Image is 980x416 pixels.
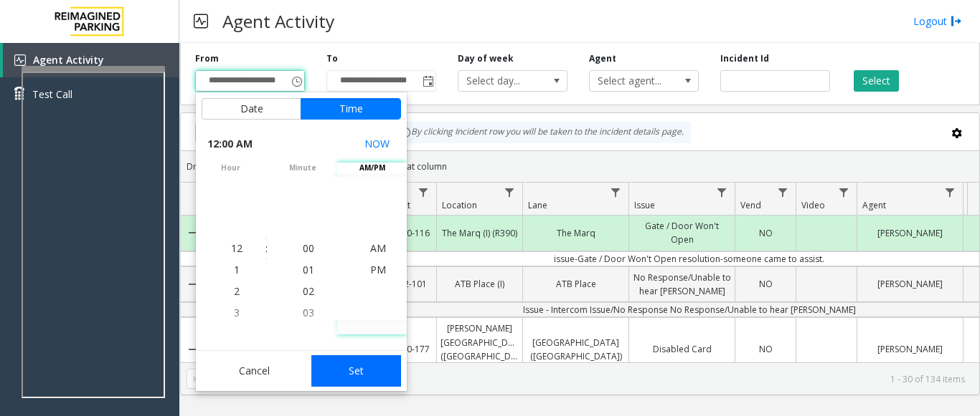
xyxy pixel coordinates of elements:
[740,199,761,211] span: Vend
[359,131,395,157] button: Select now
[523,274,628,294] a: ATB Place
[268,163,337,173] span: minute
[589,52,616,65] label: Agent
[801,199,825,211] span: Video
[854,70,899,92] button: Select
[500,183,519,202] a: Location Filter Menu
[369,373,965,385] kendo-pager-info: 1 - 30 of 134 items
[735,223,796,243] a: NO
[288,71,304,91] span: Toggle popup
[33,53,104,67] span: Agent Activity
[720,52,769,65] label: Incident Id
[194,4,208,39] img: pageIcon
[735,339,796,359] a: NO
[941,183,960,202] a: Agent Filter Menu
[712,183,732,202] a: Issue Filter Menu
[437,274,522,294] a: ATB Place (I)
[181,154,979,179] div: Drag a column header and drop it here to group by that column
[437,223,522,243] a: The Marq (I) (R390)
[523,332,628,367] a: [GEOGRAPHIC_DATA] ([GEOGRAPHIC_DATA])
[913,14,962,29] a: Logout
[528,199,547,211] span: Lane
[303,284,314,298] span: 02
[303,263,314,276] span: 01
[181,210,204,256] a: Collapse Details
[951,14,962,29] img: logout
[392,223,436,243] a: I20-116
[303,306,314,319] span: 03
[231,241,242,255] span: 12
[629,339,735,359] a: Disabled Card
[265,241,268,256] div: :
[759,343,773,355] span: NO
[590,71,677,91] span: Select agent...
[202,98,301,120] button: Date tab
[857,223,963,243] a: [PERSON_NAME]
[458,71,545,91] span: Select day...
[414,183,433,202] a: Lot Filter Menu
[857,274,963,294] a: [PERSON_NAME]
[458,52,514,65] label: Day of week
[759,227,773,239] span: NO
[301,98,401,120] button: Time tab
[181,261,204,307] a: Collapse Details
[202,355,307,387] button: Cancel
[196,163,265,173] span: hour
[326,52,338,65] label: To
[181,312,204,386] a: Collapse Details
[420,71,435,91] span: Toggle popup
[303,241,314,255] span: 00
[634,199,655,211] span: Issue
[14,54,26,66] img: 'icon'
[857,339,963,359] a: [PERSON_NAME]
[234,306,240,319] span: 3
[181,183,979,362] div: Data table
[234,284,240,298] span: 2
[735,274,796,294] a: NO
[370,263,386,276] span: PM
[234,263,240,276] span: 1
[773,183,793,202] a: Vend Filter Menu
[629,267,735,301] a: No Response/Unable to hear [PERSON_NAME]
[437,318,522,380] a: [PERSON_NAME][GEOGRAPHIC_DATA] ([GEOGRAPHIC_DATA]) (I) (R390)
[834,183,854,202] a: Video Filter Menu
[215,4,341,39] h3: Agent Activity
[759,278,773,290] span: NO
[392,274,436,294] a: I2-101
[311,355,402,387] button: Set
[523,223,628,243] a: The Marq
[195,52,219,65] label: From
[207,134,253,154] span: 12:00 AM
[629,216,735,250] a: Gate / Door Won't Open
[337,163,407,173] span: AM/PM
[442,199,477,211] span: Location
[392,339,436,359] a: I20-177
[392,122,691,143] div: By clicking Incident row you will be taken to the incident details page.
[370,241,386,255] span: AM
[3,43,179,77] a: Agent Activity
[862,199,886,211] span: Agent
[606,183,626,202] a: Lane Filter Menu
